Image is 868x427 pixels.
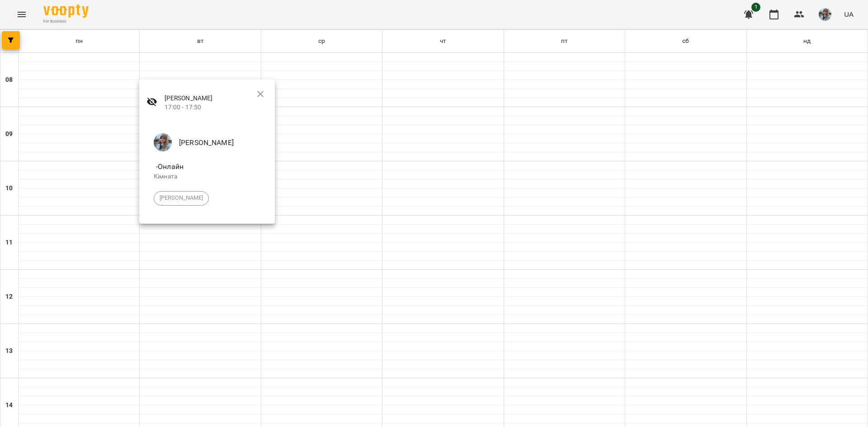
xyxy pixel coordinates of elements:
span: [PERSON_NAME] [179,137,260,148]
span: - Онлайн [154,162,185,171]
span: 17:00 - 17:50 [165,103,268,112]
img: 9bfab2bfb3752ce454f24909a0a4e31f.jpg [154,133,172,151]
p: Кімната [154,172,260,181]
span: [PERSON_NAME] [165,94,268,103]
